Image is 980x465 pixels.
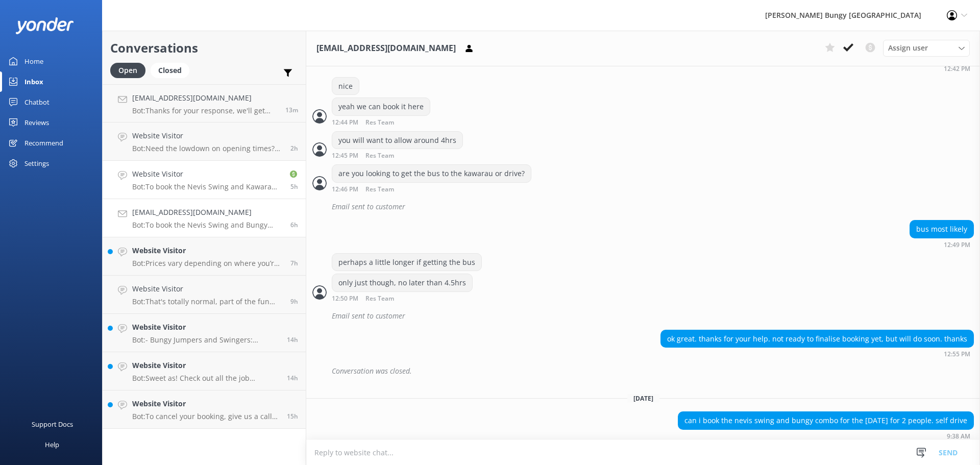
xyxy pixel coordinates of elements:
[332,274,472,291] div: only just though, no later than 4.5hrs
[132,207,283,218] h4: [EMAIL_ADDRESS][DOMAIN_NAME]
[947,433,970,439] strong: 9:38 AM
[678,432,974,439] div: Sep 26 2025 09:38am (UTC +12:00) Pacific/Auckland
[332,185,531,193] div: Aug 27 2025 12:46pm (UTC +12:00) Pacific/Auckland
[24,133,63,153] div: Recommend
[103,314,306,352] a: Website VisitorBot:- Bungy Jumpers and Swingers: Minimum age is [DEMOGRAPHIC_DATA] years old and ...
[661,330,973,348] div: ok great. thanks for your help. not ready to finalise booking yet, but will do soon. thanks
[944,351,970,357] strong: 12:55 PM
[132,106,278,115] p: Bot: Thanks for your response, we'll get back to you as soon as we can during opening hours.
[332,296,358,302] strong: 12:50 PM
[24,153,49,174] div: Settings
[290,182,298,191] span: Sep 26 2025 10:24am (UTC +12:00) Pacific/Auckland
[32,414,73,434] div: Support Docs
[132,168,281,180] h4: Website Visitor
[332,186,358,193] strong: 12:46 PM
[151,63,189,78] div: Closed
[910,221,973,238] div: bus most likely
[132,182,281,191] p: Bot: To book the Nevis Swing and Kawarau Bungy combo, jump on our website, give us a call at [PHO...
[24,51,43,71] div: Home
[365,153,394,159] span: Res Team
[365,186,394,193] span: Res Team
[24,112,49,133] div: Reviews
[332,132,462,149] div: you will want to allow around 4hrs
[290,297,298,306] span: Sep 26 2025 06:40am (UTC +12:00) Pacific/Auckland
[944,66,970,72] strong: 12:42 PM
[332,78,359,95] div: nice
[786,65,974,72] div: Aug 27 2025 12:42pm (UTC +12:00) Pacific/Auckland
[103,390,306,429] a: Website VisitorBot:To cancel your booking, give us a call at [PHONE_NUMBER] or [PHONE_NUMBER], or...
[103,161,306,199] a: Website VisitorBot:To book the Nevis Swing and Kawarau Bungy combo, jump on our website, give us ...
[332,152,463,159] div: Aug 27 2025 12:45pm (UTC +12:00) Pacific/Auckland
[290,221,298,229] span: Sep 26 2025 09:38am (UTC +12:00) Pacific/Auckland
[312,362,974,380] div: 2025-08-27T01:26:46.527
[103,237,306,276] a: Website VisitorBot:Prices vary depending on where you’re leaping from and the thrill you choose. ...
[132,335,279,345] p: Bot: - Bungy Jumpers and Swingers: Minimum age is [DEMOGRAPHIC_DATA] years old and 35kgs. - Nevis...
[290,259,298,267] span: Sep 26 2025 08:45am (UTC +12:00) Pacific/Auckland
[132,259,283,268] p: Bot: Prices vary depending on where you’re leaping from and the thrill you choose. For the latest...
[103,123,306,161] a: Website VisitorBot:Need the lowdown on opening times? Here's the scoop: - **[GEOGRAPHIC_DATA] Bun...
[132,374,279,383] p: Bot: Sweet as! Check out all the job openings and info about working with us at [URL][DOMAIN_NAME...
[365,296,394,302] span: Res Team
[678,412,973,429] div: can i book the nevis swing and bungy combo for the [DATE] for 2 people. self drive
[316,42,456,55] h3: [EMAIL_ADDRESS][DOMAIN_NAME]
[332,254,481,271] div: perhaps a little longer if getting the bus
[110,64,151,76] a: Open
[103,352,306,390] a: Website VisitorBot:Sweet as! Check out all the job openings and info about working with us at [UR...
[110,63,145,78] div: Open
[888,42,928,54] span: Assign user
[365,119,394,126] span: Res Team
[287,335,298,344] span: Sep 26 2025 01:58am (UTC +12:00) Pacific/Auckland
[151,64,194,76] a: Closed
[660,350,974,357] div: Aug 27 2025 12:55pm (UTC +12:00) Pacific/Auckland
[132,130,283,141] h4: Website Visitor
[332,119,358,126] strong: 12:44 PM
[332,307,974,325] div: Email sent to customer
[132,245,283,256] h4: Website Visitor
[132,283,283,295] h4: Website Visitor
[627,394,659,403] span: [DATE]
[15,17,74,34] img: yonder-white-logo.png
[332,118,430,126] div: Aug 27 2025 12:44pm (UTC +12:00) Pacific/Auckland
[132,92,278,104] h4: [EMAIL_ADDRESS][DOMAIN_NAME]
[132,398,279,409] h4: Website Visitor
[332,165,531,182] div: are you looking to get the bus to the kawarau or drive?
[24,71,43,92] div: Inbox
[103,276,306,314] a: Website VisitorBot:That's totally normal, part of the fun and what leads to feeling accomplished ...
[332,362,974,380] div: Conversation was closed.
[287,412,298,421] span: Sep 26 2025 12:15am (UTC +12:00) Pacific/Auckland
[332,295,473,302] div: Aug 27 2025 12:50pm (UTC +12:00) Pacific/Auckland
[132,221,283,230] p: Bot: To book the Nevis Swing and Bungy combo, please visit our website or contact us by calling [...
[24,92,50,112] div: Chatbot
[883,40,970,56] div: Assign User
[132,412,279,421] p: Bot: To cancel your booking, give us a call at [PHONE_NUMBER] or [PHONE_NUMBER], or shoot an emai...
[132,297,283,306] p: Bot: That's totally normal, part of the fun and what leads to feeling accomplished post activity....
[910,241,974,248] div: Aug 27 2025 12:49pm (UTC +12:00) Pacific/Auckland
[332,153,358,159] strong: 12:45 PM
[132,360,279,371] h4: Website Visitor
[312,198,974,215] div: 2025-08-27T00:49:20.078
[332,198,974,215] div: Email sent to customer
[285,106,298,114] span: Sep 26 2025 03:57pm (UTC +12:00) Pacific/Auckland
[103,84,306,123] a: [EMAIL_ADDRESS][DOMAIN_NAME]Bot:Thanks for your response, we'll get back to you as soon as we can...
[287,374,298,382] span: Sep 26 2025 01:13am (UTC +12:00) Pacific/Auckland
[944,242,970,248] strong: 12:49 PM
[110,38,298,58] h2: Conversations
[45,434,59,455] div: Help
[132,322,279,333] h4: Website Visitor
[132,144,283,153] p: Bot: Need the lowdown on opening times? Here's the scoop: - **[GEOGRAPHIC_DATA] Bungy & Climb**: ...
[103,199,306,237] a: [EMAIL_ADDRESS][DOMAIN_NAME]Bot:To book the Nevis Swing and Bungy combo, please visit our website...
[332,98,430,115] div: yeah we can book it here
[312,307,974,325] div: 2025-08-27T00:54:22.817
[290,144,298,153] span: Sep 26 2025 02:06pm (UTC +12:00) Pacific/Auckland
